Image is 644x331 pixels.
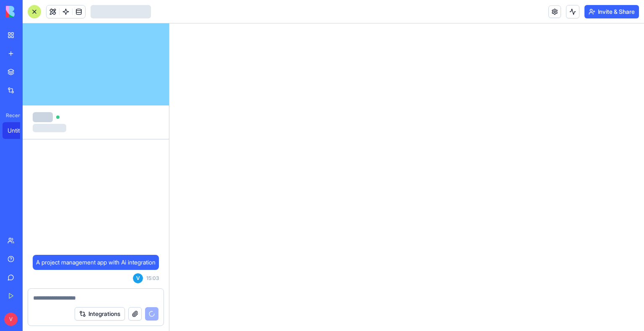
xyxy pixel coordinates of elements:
[75,307,125,321] button: Integrations
[3,112,20,119] span: Recent
[3,122,36,139] a: Untitled App
[584,5,639,18] button: Invite & Share
[8,126,31,135] div: Untitled App
[4,313,18,326] span: V
[133,273,143,283] span: V
[6,6,58,18] img: logo
[146,275,159,282] span: 15:03
[36,258,156,267] span: A project management app with Ai integration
